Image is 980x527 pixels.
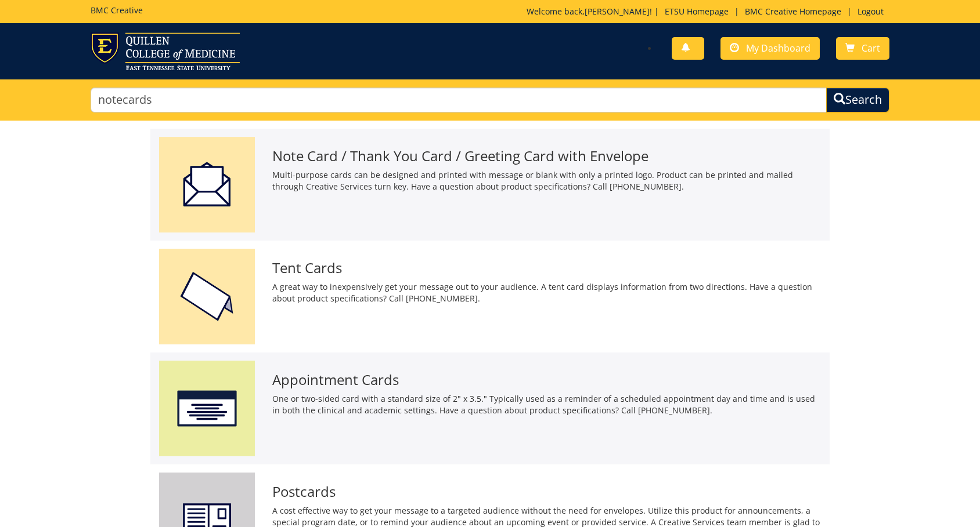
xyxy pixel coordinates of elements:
a: My Dashboard [720,37,820,60]
h3: Postcards [272,484,821,499]
h3: Appointment Cards [272,372,821,387]
h3: Tent Cards [272,260,821,275]
p: One or two-sided card with a standard size of 2" x 3.5." Typically used as a reminder of a schedu... [272,393,821,416]
h3: Note Card / Thank You Card / Greeting Card with Envelope [272,148,821,163]
span: My Dashboard [746,42,810,54]
button: Search [826,88,889,112]
a: Note Card / Thank You Card / Greeting Card with Envelope Multi-purpose cards can be designed and ... [159,137,821,232]
p: Multi-purpose cards can be designed and printed with message or blank with only a printed logo. P... [272,169,821,192]
img: appointment%20cards-6556843a9f7d00.21763534.png [159,361,255,456]
a: Logout [852,6,889,17]
a: ETSU Homepage [659,6,734,17]
span: Cart [862,42,880,54]
img: invitationwithenvelope-5a33f926473532.42838482.png [159,137,255,232]
a: Cart [836,37,889,60]
p: A great way to inexpensively get your message out to your audience. A tent card displays informat... [272,281,821,304]
a: BMC Creative Homepage [739,6,847,17]
input: Search... [91,88,827,112]
a: Tent Cards A great way to inexpensively get your message out to your audience. A tent card displa... [159,249,821,344]
img: ETSU logo [91,32,240,70]
a: [PERSON_NAME] [585,6,650,17]
p: Welcome back, ! | | | [527,6,889,17]
a: Appointment Cards One or two-sided card with a standard size of 2" x 3.5." Typically used as a re... [159,361,821,456]
img: tent-cards-59494cb190bfa6.98199128.png [159,249,255,344]
h5: BMC Creative [91,6,143,14]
